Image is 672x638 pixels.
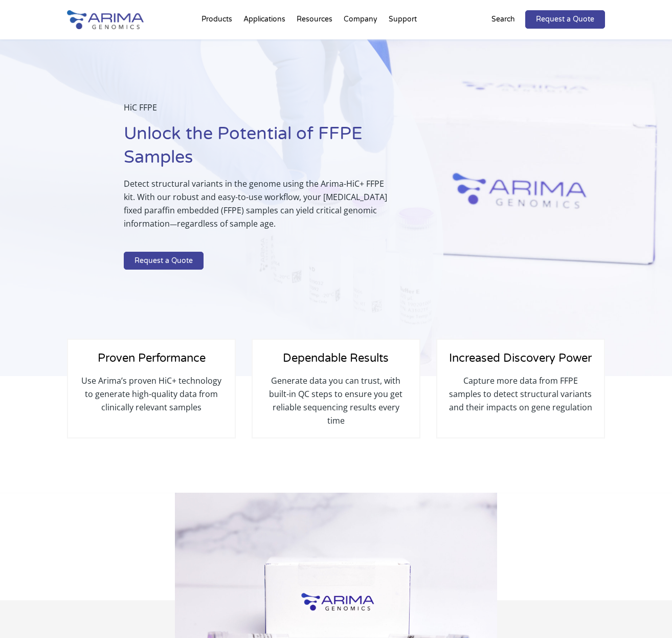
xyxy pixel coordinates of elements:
[124,252,204,270] a: Request a Quote
[263,374,409,427] p: Generate data you can trust, with built-in QC steps to ensure you get reliable sequencing results...
[449,351,592,365] span: Increased Discovery Power
[78,374,224,414] p: Use Arima’s proven HiC+ technology to generate high-quality data from clinically relevant samples
[98,351,206,365] span: Proven Performance
[67,10,144,29] img: Arima-Genomics-logo
[124,177,393,238] p: Detect structural variants in the genome using the Arima-HiC+ FFPE kit. With our robust and easy-...
[525,10,605,29] a: Request a Quote
[283,351,389,365] span: Dependable Results
[447,374,593,414] p: Capture more data from FFPE samples to detect structural variants and their impacts on gene regul...
[124,101,393,122] p: HiC FFPE
[491,13,515,26] p: Search
[124,122,393,177] h1: Unlock the Potential of FFPE Samples
[170,219,177,229] span: —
